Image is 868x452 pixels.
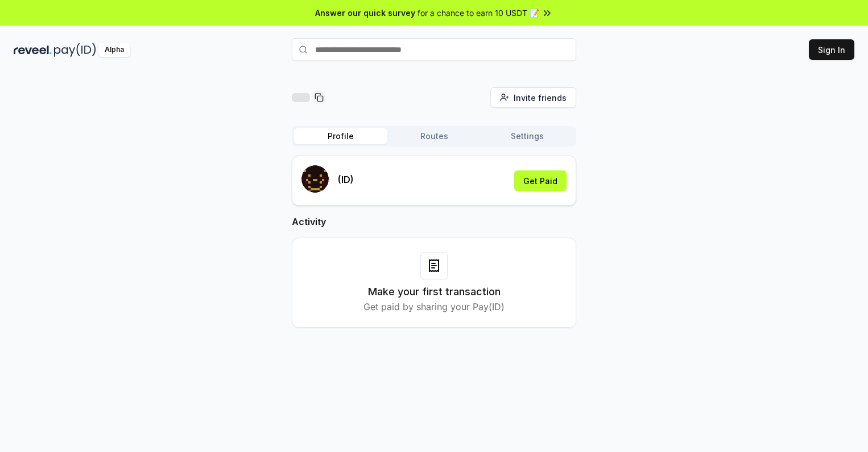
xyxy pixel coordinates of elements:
span: Invite friends [514,92,567,104]
h2: Activity [292,215,576,229]
div: Alpha [98,43,130,57]
p: (ID) [338,173,354,186]
img: reveel_dark [14,43,52,57]
button: Sign In [809,39,854,60]
img: pay_id [54,43,96,57]
button: Get Paid [514,170,567,191]
button: Routes [387,128,481,144]
h3: Make your first transaction [368,284,501,300]
p: Get paid by sharing your Pay(ID) [363,300,505,313]
span: Answer our quick survey [315,7,415,19]
button: Profile [294,128,387,144]
span: for a chance to earn 10 USDT 📝 [418,7,539,19]
button: Invite friends [490,87,576,108]
button: Settings [481,128,574,144]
